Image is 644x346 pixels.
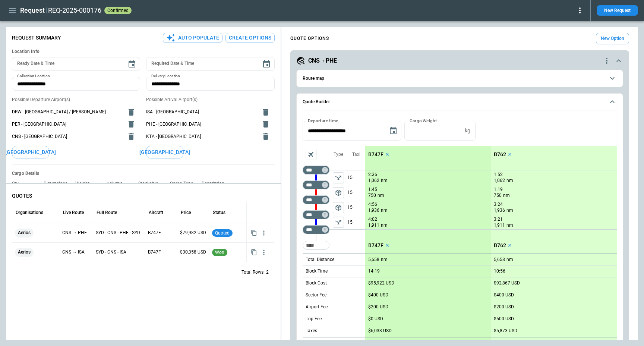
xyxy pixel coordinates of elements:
p: Sector Fee [306,292,326,298]
p: nm [381,207,388,214]
button: New Request [597,5,638,16]
p: Taxes [306,328,317,334]
p: Taxi [352,151,360,158]
p: 10:56 [494,268,505,274]
button: delete [124,105,139,120]
p: nm [381,177,388,184]
div: Organisations [16,210,43,215]
p: Weight [75,181,95,186]
p: Possible Arrival Airport(s) [146,97,274,103]
p: $92,867 USD [494,280,520,286]
p: B747F [148,230,174,236]
p: B747F [148,249,174,255]
button: left aligned [333,202,344,213]
p: 750 [494,192,502,199]
div: Too short [303,241,329,250]
button: [GEOGRAPHIC_DATA] [146,146,183,159]
p: QUOTES [12,193,275,199]
span: Aircraft selection [306,149,317,160]
button: Create Options [225,33,275,43]
p: 5,658 [494,257,505,262]
p: $6,033 USD [368,328,392,334]
p: Dimensions [44,181,73,186]
p: 1:19 [494,187,503,192]
p: B762 [494,242,506,249]
div: quote-option-actions [602,56,611,65]
p: $500 USD [494,316,514,322]
button: delete [124,129,139,144]
p: SYD - CNS - ISA [96,249,142,255]
p: $95,922 USD [368,280,394,286]
p: $30,358 USD [180,249,206,255]
button: left aligned [333,217,344,228]
button: left aligned [333,172,344,183]
p: Total Rows: [241,269,265,276]
p: SYD - CNS - PHE - SYD [96,230,142,236]
h6: Location Info [12,49,275,54]
p: 1:45 [368,187,377,192]
span: ISA - [GEOGRAPHIC_DATA] [146,109,256,115]
button: Route map [303,70,617,87]
div: Too short [303,210,329,219]
p: Type [334,151,343,158]
div: Live Route [63,210,84,215]
p: nm [381,257,388,263]
p: nm [503,192,510,199]
span: quoted [214,230,231,236]
h4: QUOTE OPTIONS [290,37,329,40]
p: Stackable [138,181,164,186]
span: Type of sector [333,172,344,183]
p: nm [378,192,384,199]
p: nm [506,207,513,214]
p: B747F [368,242,383,249]
div: Full Route [97,210,117,215]
p: 2:36 [368,172,377,177]
span: Type of sector [333,217,344,228]
p: nm [381,222,388,229]
button: Copy quote content [249,248,259,257]
p: 750 [368,192,376,199]
p: nm [506,222,513,229]
p: B762 [494,151,506,158]
span: Type of sector [333,202,344,213]
p: 5,658 [368,257,379,262]
p: 3:21 [494,217,503,222]
div: Too short [303,225,329,234]
p: $200 USD [368,304,388,310]
h2: REQ-2025-000176 [48,6,101,15]
p: Airport Fee [306,304,328,310]
p: 4:02 [368,217,377,222]
p: 3:24 [494,202,503,207]
span: PER - [GEOGRAPHIC_DATA] [12,121,122,128]
button: Choose date [124,57,139,72]
p: 14:19 [368,268,380,274]
div: Too short [303,166,329,174]
p: $400 USD [368,292,388,298]
p: CNS → ISA [62,249,90,255]
h5: CNS→PHE [308,57,337,65]
button: delete [258,129,273,144]
button: CNS→PHEquote-option-actions [296,56,623,65]
div: Status [213,210,225,215]
span: package_2 [335,204,342,211]
span: DRW - [GEOGRAPHIC_DATA] / [PERSON_NAME] [12,109,122,115]
p: 1:52 [494,172,503,177]
button: left aligned [333,187,344,198]
span: KTA - [GEOGRAPHIC_DATA] [146,133,256,140]
p: Block Time [306,268,328,274]
label: Collection Location [17,73,50,79]
label: Delivery Location [151,73,180,79]
label: Departure time [308,117,338,124]
p: 1,936 [494,207,505,214]
p: 15 [347,215,365,229]
span: CNS - [GEOGRAPHIC_DATA] [12,133,122,140]
div: Won [212,243,243,262]
span: PHE - [GEOGRAPHIC_DATA] [146,121,256,128]
p: 15 [347,200,365,215]
p: nm [506,177,513,184]
button: Choose date, selected date is Oct 14, 2025 [386,123,401,138]
p: Request Summary [12,35,61,41]
p: nm [506,257,513,263]
div: Price [181,210,191,215]
p: 1,911 [368,222,379,229]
